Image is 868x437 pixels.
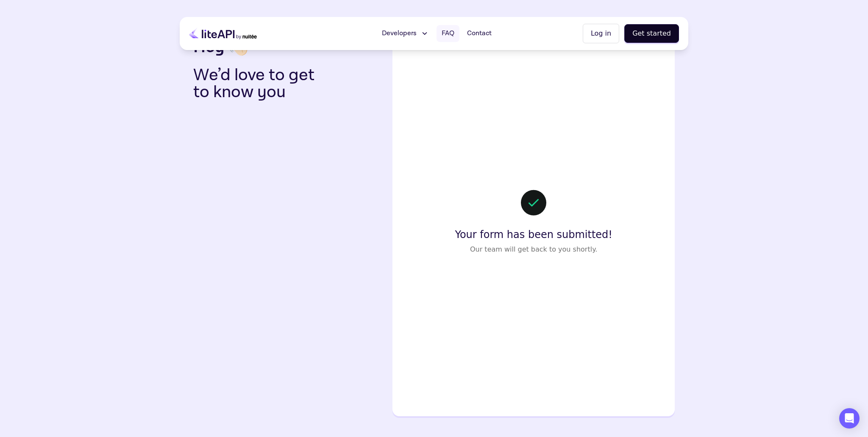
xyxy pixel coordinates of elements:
p: Our team will get back to you shortly. [470,244,597,255]
a: FAQ [437,25,459,42]
h4: Your form has been submitted! [455,228,612,241]
span: Developers [382,28,417,39]
span: Contact [467,28,492,39]
button: Developers [377,25,434,42]
div: Open Intercom Messenger [839,408,860,429]
button: Get started [624,24,679,43]
button: Log in [583,24,619,43]
a: Contact [462,25,497,42]
p: We’d love to get to know you [193,67,328,101]
span: FAQ [442,28,454,39]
